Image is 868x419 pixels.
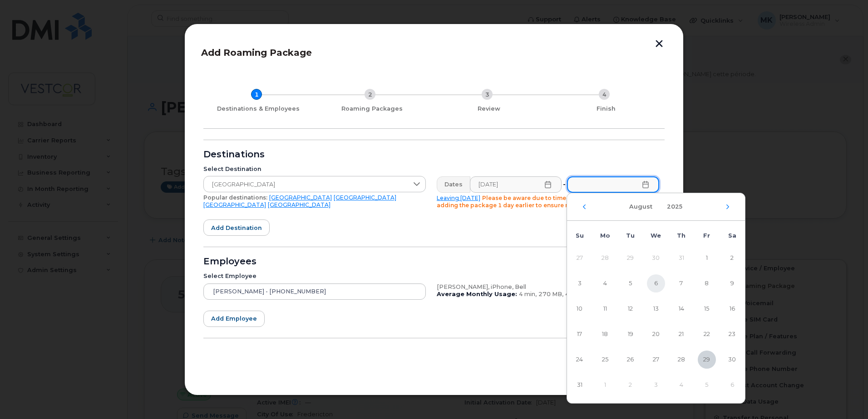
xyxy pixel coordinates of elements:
span: 31 [571,376,589,394]
td: 9 [720,271,745,296]
div: Roaming Packages [317,105,427,112]
td: 24 [567,347,592,372]
div: 2 [365,89,375,100]
span: 2 [723,249,741,267]
td: 31 [669,245,694,271]
div: Destinations [203,151,665,158]
td: 13 [643,296,669,322]
span: 9 [723,274,741,292]
td: 3 [643,372,669,398]
span: 11 [596,300,614,318]
button: Previous Month [582,204,587,209]
td: 29 [618,245,643,271]
td: 28 [669,347,694,372]
div: Employees [203,258,665,265]
td: 29 [694,347,720,372]
a: Leaving [DATE] [437,195,480,201]
td: 10 [567,296,592,322]
td: 27 [643,347,669,372]
td: 28 [592,245,618,271]
td: 21 [669,322,694,347]
span: 13 [647,300,665,318]
td: 17 [567,322,592,347]
button: Add employee [203,311,265,327]
td: 16 [720,296,745,322]
td: 15 [694,296,720,322]
span: 18 [596,325,614,343]
b: Average Monthly Usage: [437,291,517,297]
td: 26 [618,347,643,372]
td: 18 [592,322,618,347]
a: [GEOGRAPHIC_DATA] [269,194,332,201]
td: 20 [643,322,669,347]
span: 20 [647,325,665,343]
span: 4 min, [519,291,537,297]
span: 28 [672,351,690,369]
button: Next Month [725,204,730,209]
span: 5 [621,274,640,292]
span: 14 [672,300,690,318]
div: 4 [599,89,610,100]
span: Tu [626,232,635,239]
span: 3 [571,274,589,292]
span: Popular destinations: [203,194,267,201]
span: 22 [698,325,716,343]
td: 30 [720,347,745,372]
button: Choose Year [661,199,688,215]
span: 270 MB, [538,291,563,297]
div: [PERSON_NAME], iPhone, Bell [437,283,659,291]
td: 5 [618,271,643,296]
div: Review [434,105,544,112]
span: 8 [698,274,716,292]
span: 12 [621,300,640,318]
span: Please be aware due to time differences we recommend adding the package 1 day earlier to ensure n... [437,195,649,209]
span: 25 [596,351,614,369]
span: 23 [723,325,741,343]
span: 19 [621,325,640,343]
td: 23 [720,322,745,347]
td: 6 [720,372,745,398]
button: Add destination [203,219,270,236]
span: Add destination [211,224,262,232]
td: 14 [669,296,694,322]
a: [GEOGRAPHIC_DATA] [203,201,266,208]
span: Fr [703,232,710,239]
span: Su [576,232,584,239]
td: 3 [567,271,592,296]
span: Mo [600,232,610,239]
td: 4 [669,372,694,398]
span: 21 [672,325,690,343]
input: Please fill out this field [567,176,659,193]
span: Italy [204,176,408,193]
span: 30 [723,351,741,369]
span: 4 [596,274,614,292]
span: 15 [698,300,716,318]
span: We [651,232,661,239]
span: Th [677,232,686,239]
td: 2 [720,245,745,271]
td: 1 [592,372,618,398]
td: 19 [618,322,643,347]
span: Sa [728,232,736,239]
span: 16 [723,300,741,318]
div: 3 [482,89,493,100]
div: - [561,176,567,193]
td: 30 [643,245,669,271]
span: 24 [571,351,589,369]
td: 2 [618,372,643,398]
span: Add Roaming Package [201,47,312,58]
a: [GEOGRAPHIC_DATA] [268,201,330,208]
td: 5 [694,372,720,398]
span: 4 sms [565,291,583,297]
div: Select Destination [203,166,426,173]
td: 25 [592,347,618,372]
span: 26 [621,351,640,369]
td: 6 [643,271,669,296]
td: 11 [592,296,618,322]
input: Search device [203,283,426,300]
span: Add employee [211,314,257,323]
input: Please fill out this field [470,176,562,193]
td: 31 [567,372,592,398]
a: [GEOGRAPHIC_DATA] [334,194,396,201]
td: 12 [618,296,643,322]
